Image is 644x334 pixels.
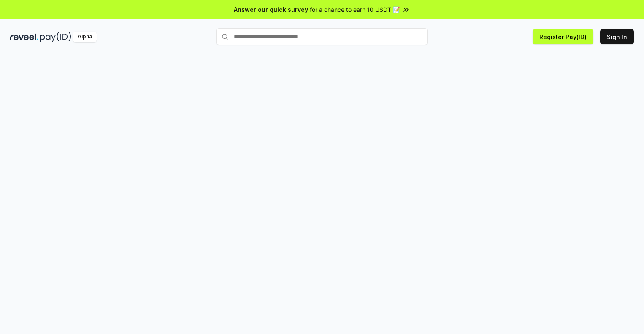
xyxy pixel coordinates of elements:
[73,32,97,42] div: Alpha
[533,29,593,44] button: Register Pay(ID)
[600,29,634,44] button: Sign In
[310,5,400,14] span: for a chance to earn 10 USDT 📝
[10,32,38,42] img: reveel_dark
[234,5,308,14] span: Answer our quick survey
[40,32,71,42] img: pay_id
